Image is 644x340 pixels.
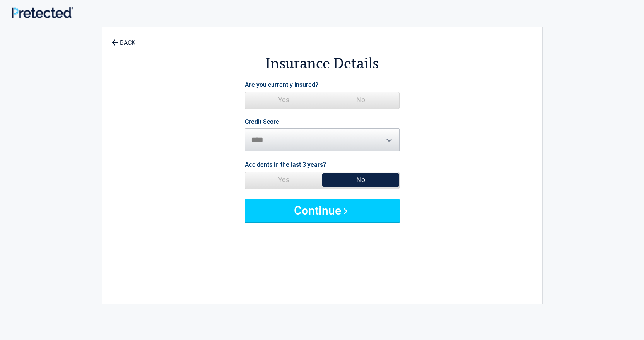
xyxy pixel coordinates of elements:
[245,172,322,188] span: Yes
[245,92,322,108] span: Yes
[245,159,326,170] label: Accidents in the last 3 years?
[322,172,399,188] span: No
[322,92,399,108] span: No
[12,7,73,18] img: Main Logo
[245,199,400,222] button: Continue
[145,53,500,73] h2: Insurance Details
[245,119,279,125] label: Credit Score
[245,80,318,90] label: Are you currently insured?
[110,32,137,46] a: BACK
